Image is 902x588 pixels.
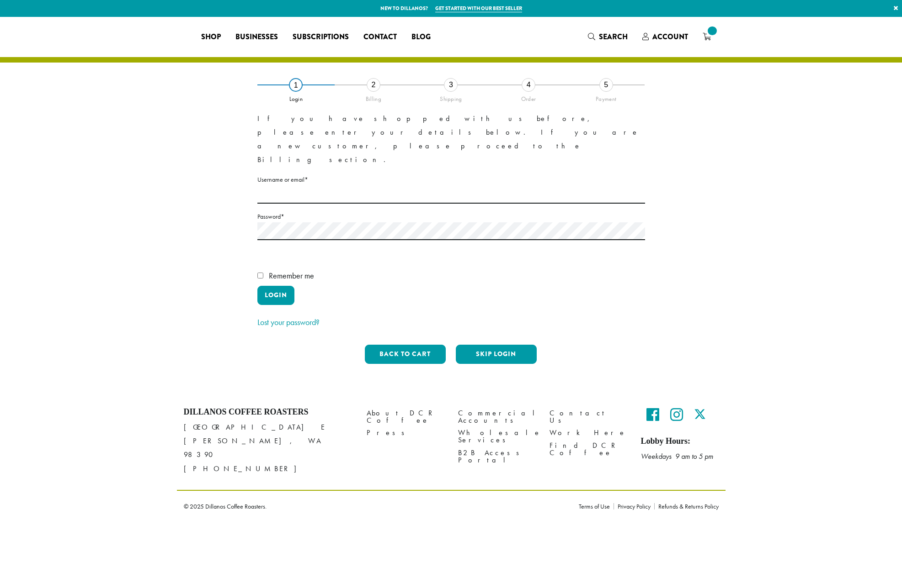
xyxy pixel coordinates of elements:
[201,31,221,43] span: Shop
[365,345,446,364] button: Back to cart
[567,92,645,103] div: Payment
[367,427,444,439] a: Press
[257,174,645,185] label: Username or email
[184,503,565,509] p: © 2025 Dillanos Coffee Roasters.
[550,407,627,427] a: Contact Us
[257,92,335,103] div: Login
[269,270,314,281] span: Remember me
[458,427,536,446] a: Wholesale Services
[367,78,380,92] div: 2
[257,317,320,327] a: Lost your password?
[641,451,713,461] em: Weekdays 9 am to 5 pm
[363,31,397,43] span: Contact
[458,446,536,466] a: B2B Access Portal
[335,92,412,103] div: Billing
[435,5,522,12] a: Get started with our best seller
[652,31,688,42] span: Account
[550,439,627,459] a: Find DCR Coffee
[458,407,536,427] a: Commercial Accounts
[641,436,719,446] h5: Lobby Hours:
[257,211,645,222] label: Password
[289,78,303,92] div: 1
[444,78,458,92] div: 3
[654,503,719,509] a: Refunds & Returns Policy
[411,31,431,43] span: Blog
[522,78,535,92] div: 4
[367,407,444,427] a: About DCR Coffee
[184,407,353,417] h4: Dillanos Coffee Roasters
[456,345,537,364] button: Skip Login
[599,78,613,92] div: 5
[599,31,628,42] span: Search
[550,427,627,439] a: Work Here
[184,420,353,475] p: [GEOGRAPHIC_DATA] E [PERSON_NAME], WA 98390 [PHONE_NUMBER]
[293,31,349,43] span: Subscriptions
[490,92,567,103] div: Order
[614,503,654,509] a: Privacy Policy
[257,112,645,167] p: If you have shopped with us before, please enter your details below. If you are a new customer, p...
[194,30,228,44] a: Shop
[579,503,614,509] a: Terms of Use
[257,286,294,305] button: Login
[235,31,278,43] span: Businesses
[257,273,263,278] input: Remember me
[412,92,490,103] div: Shipping
[581,29,635,44] a: Search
